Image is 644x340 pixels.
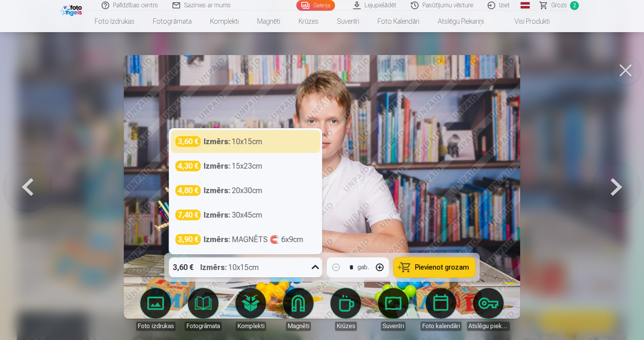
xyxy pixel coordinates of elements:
a: Komplekti [229,288,272,331]
strong: Izmērs : [204,161,230,171]
strong: Izmērs : [204,136,230,147]
div: Atslēgu piekariņi [467,322,510,331]
div: gab. [358,263,369,272]
a: Suvenīri [328,11,368,32]
div: 15x23cm [204,161,263,171]
div: MAGNĒTS 🧲 6x9cm [204,234,304,245]
span: Grozs [551,1,567,10]
a: Atslēgu piekariņi [429,11,493,32]
strong: Izmērs : [204,185,230,196]
div: Fotogrāmata [185,322,222,331]
div: Foto izdrukas [136,322,176,331]
div: 4,80 € [176,185,201,196]
span: Pievienot grozam [415,264,469,271]
a: Foto izdrukas [134,288,177,331]
div: 4,30 € [176,161,201,171]
img: /fa1 [61,3,84,16]
div: Magnēti [286,322,311,331]
a: Fotogrāmata [182,288,225,331]
a: Visi produkti [493,11,559,32]
div: 20x30cm [204,185,263,196]
div: 3,60 € [169,257,197,277]
a: Atslēgu piekariņi [467,288,510,331]
strong: Izmērs : [200,262,227,273]
a: Foto kalendāri [419,288,462,331]
a: Foto kalendāri [368,11,429,32]
a: Foto izdrukas [85,11,144,32]
a: Suvenīri [372,288,415,331]
div: 10x15cm [204,136,263,147]
div: 30x45cm [204,210,263,220]
strong: Izmērs : [204,210,230,220]
a: Fotogrāmata [144,11,201,32]
div: Foto kalendāri [421,322,462,331]
div: 7,40 € [176,210,201,220]
div: Suvenīri [381,322,406,331]
a: Magnēti [248,11,289,32]
strong: Izmērs : [204,234,230,245]
div: 10x15cm [200,257,259,277]
div: 3,60 € [176,136,201,147]
a: Magnēti [277,288,320,331]
a: Krūzes [289,11,328,32]
div: Krūzes [335,322,357,331]
a: Komplekti [201,11,248,32]
button: Pievienot grozam [394,257,475,277]
div: Komplekti [236,322,266,331]
div: 3,90 € [176,234,201,245]
span: 2 [570,1,579,10]
a: Krūzes [324,288,367,331]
